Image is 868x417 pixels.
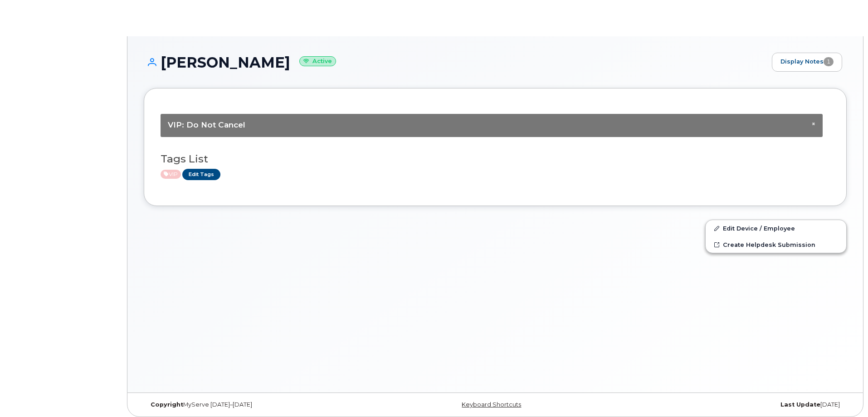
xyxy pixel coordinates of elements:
[161,153,830,165] h3: Tags List
[772,53,842,72] a: Display Notes1
[168,120,245,129] span: VIP: Do Not Cancel
[144,54,767,70] h1: [PERSON_NAME]
[462,401,521,408] a: Keyboard Shortcuts
[824,57,834,66] span: 1
[144,401,378,408] div: MyServe [DATE]–[DATE]
[151,401,183,408] strong: Copyright
[706,236,846,253] a: Create Helpdesk Submission
[182,169,220,180] a: Edit Tags
[706,220,846,236] a: Edit Device / Employee
[812,121,815,127] button: Close
[612,401,847,408] div: [DATE]
[780,401,820,408] strong: Last Update
[161,170,181,179] span: Active
[812,120,815,127] span: ×
[299,56,336,67] small: Active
